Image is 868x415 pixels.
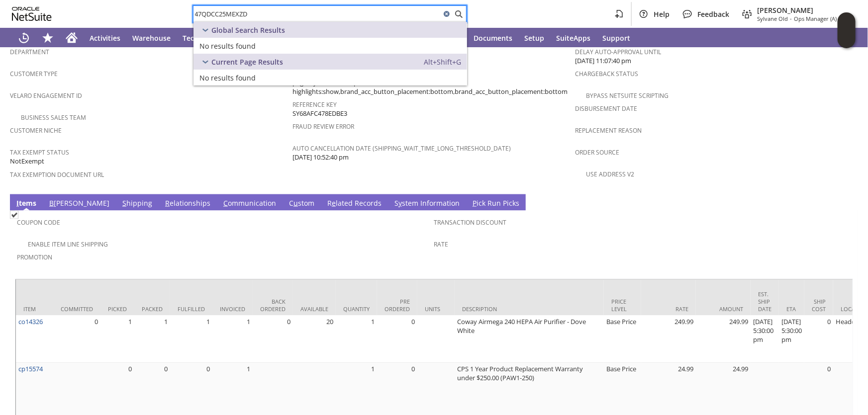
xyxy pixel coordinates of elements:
td: 0 [804,316,833,363]
div: Quantity [343,305,370,313]
a: Delay Auto-Approval Until [576,48,662,56]
td: 249.99 [641,316,696,363]
a: No results found [193,70,467,85]
td: [DATE] 5:30:00 pm [751,316,779,363]
a: Department [10,48,49,56]
a: cp15574 [18,365,43,374]
span: P [473,198,477,208]
td: 1 [100,316,134,363]
a: Fraud Review Error [292,122,354,131]
a: Warehouse [126,28,177,48]
span: C [223,198,228,208]
span: No results found [199,73,256,83]
div: Units [425,305,447,313]
span: S [122,198,126,208]
a: Support [596,28,636,48]
div: Est. Ship Date [758,290,772,313]
td: 1 [134,316,170,363]
span: u [293,198,298,208]
div: Description [462,305,596,313]
div: Ship Cost [812,298,826,313]
span: I [16,198,19,208]
span: Alt+Shift+G [424,57,461,67]
div: Amount [703,305,743,313]
a: No results found [193,38,467,54]
div: Committed [61,305,93,313]
div: ETA [786,305,797,313]
td: Base Price [604,316,641,363]
span: SuiteApps [556,33,590,43]
a: Documents [468,28,518,48]
svg: Search [453,8,465,20]
a: Home [60,28,84,48]
span: Support [602,33,630,43]
a: Disbursement Date [576,104,638,113]
td: 1 [212,316,253,363]
div: Pre Ordered [385,298,410,313]
a: Shipping [120,198,155,209]
span: B [49,198,54,208]
div: Back Ordered [260,298,286,313]
span: Current Page Results [211,57,283,67]
a: Related Records [325,198,384,209]
a: Tax Exemption Document URL [10,170,104,179]
a: Enable Item Line Shipping [28,240,108,249]
a: Activities [84,28,126,48]
a: Promotion [17,253,52,261]
a: Communication [221,198,279,209]
a: System Information [392,198,462,209]
a: SuiteApps [550,28,596,48]
a: Pick Run Picks [470,198,522,209]
td: 0 [53,316,100,363]
span: Global Search Results [211,25,285,35]
a: co14326 [18,317,43,326]
svg: Shortcuts [42,32,54,44]
a: Chargeback Status [576,70,639,78]
span: e [332,198,336,208]
a: Rate [434,240,449,249]
td: 0 [377,316,417,363]
a: Velaro Engagement ID [10,91,82,100]
a: Relationships [163,198,213,209]
td: 1 [170,316,212,363]
td: Coway Airmega 240 HEPA Air Purifier - Dove White [455,316,604,363]
div: Picked [108,305,127,313]
span: [PERSON_NAME] [757,5,850,15]
td: 1 [336,316,377,363]
td: 249.99 [696,316,751,363]
a: Customer Niche [10,126,62,135]
a: Tech [177,28,204,48]
svg: logo [12,7,52,21]
a: Order Source [576,148,620,157]
input: Search [193,8,441,20]
td: 20 [293,316,336,363]
a: Business Sales Team [21,113,86,122]
div: Fulfilled [178,305,205,313]
a: Tax Exempt Status [10,148,69,157]
span: [DATE] 11:07:40 pm [576,56,632,66]
span: NotExempt [10,157,44,166]
a: Use Address V2 [586,170,635,178]
span: Ops Manager (A) (F2L) [794,15,850,22]
div: Available [300,305,328,313]
div: Rate [649,305,688,313]
img: Checked [10,211,18,219]
a: Customer Type [10,70,58,78]
span: Tech [183,33,198,43]
span: Oracle Guided Learning Widget. To move around, please hold and drag [838,31,856,49]
div: Invoiced [220,305,245,313]
span: page layout:list view,product highlights:show,brand_acc_button_placement:bottom,brand_acc_button_... [292,78,571,96]
a: Recent Records [12,28,36,48]
a: Bypass NetSuite Scripting [586,91,669,100]
a: Custom [287,198,317,209]
a: Auto Cancellation Date (shipping_wait_time_long_threshold_date) [292,144,511,153]
div: Packed [142,305,163,313]
a: Replacement reason [576,126,642,135]
span: Feedback [697,9,729,19]
span: Warehouse [132,33,171,43]
span: Help [654,9,670,19]
svg: Home [66,32,78,44]
svg: Recent Records [18,32,30,44]
a: Setup [518,28,550,48]
span: [DATE] 10:52:40 pm [292,153,349,162]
